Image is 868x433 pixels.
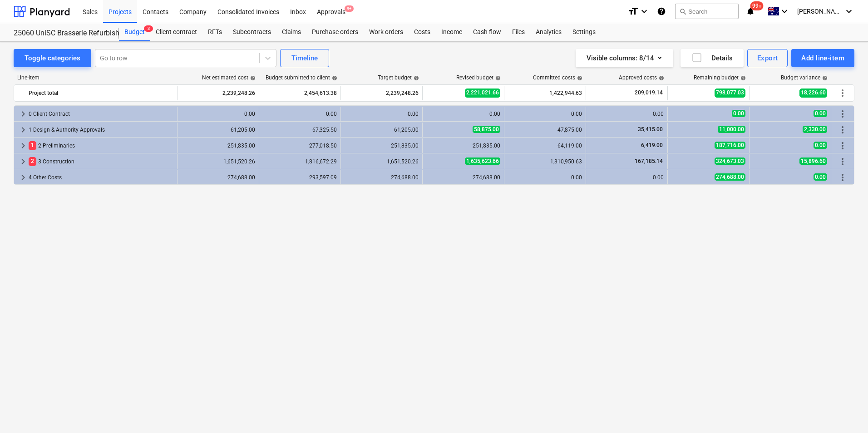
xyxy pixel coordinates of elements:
[739,75,746,81] span: help
[747,49,788,67] button: Export
[750,1,764,10] span: 99+
[181,86,255,100] div: 2,239,248.26
[378,74,419,81] div: Target budget
[14,74,178,81] div: Line-item
[364,23,409,41] a: Work orders
[29,141,36,150] span: 1
[468,23,507,41] div: Cash flow
[345,158,419,165] div: 1,651,520.26
[25,52,80,64] div: Toggle categories
[746,6,755,17] i: notifications
[409,23,436,41] div: Costs
[791,49,854,67] button: Add line-item
[465,157,500,165] span: 1,635,623.66
[227,23,276,41] a: Subcontracts
[345,174,419,181] div: 274,688.00
[18,156,29,167] span: keyboard_arrow_right
[843,6,854,17] i: keyboard_arrow_down
[799,157,827,165] span: 15,896.60
[263,127,337,133] div: 67,325.50
[263,143,337,149] div: 277,018.50
[202,23,227,41] a: RFTs
[345,127,419,133] div: 61,205.00
[181,158,255,165] div: 1,651,520.26
[119,23,150,41] a: Budget3
[276,23,306,41] a: Claims
[634,89,664,97] span: 209,019.14
[820,75,828,81] span: help
[345,86,419,100] div: 2,239,248.26
[263,86,337,100] div: 2,454,613.38
[508,143,582,149] div: 64,119.00
[803,126,827,133] span: 2,330.00
[715,157,745,165] span: 324,673.03
[507,23,530,41] a: Files
[306,23,364,41] a: Purchase orders
[150,23,202,41] a: Client contract
[732,110,745,117] span: 0.00
[823,389,868,433] iframe: Chat Widget
[473,126,500,133] span: 58,875.00
[181,127,255,133] div: 61,205.00
[263,174,337,181] div: 293,597.09
[533,74,582,81] div: Committed costs
[18,140,29,151] span: keyboard_arrow_right
[590,111,664,117] div: 0.00
[248,75,256,81] span: help
[119,23,150,41] div: Budget
[530,23,567,41] a: Analytics
[345,111,419,117] div: 0.00
[202,74,256,81] div: Net estimated cost
[639,6,650,17] i: keyboard_arrow_down
[675,4,739,19] button: Search
[576,49,673,67] button: Visible columns:8/14
[29,157,36,166] span: 2
[657,6,666,17] i: Knowledge base
[837,88,848,98] span: More actions
[29,138,173,153] div: 2 Preliminaries
[837,108,848,119] span: More actions
[628,6,639,17] i: format_size
[567,23,601,41] a: Settings
[640,142,664,148] span: 6,419.00
[508,127,582,133] div: 47,875.00
[29,154,173,169] div: 3 Construction
[181,143,255,149] div: 251,835.00
[715,142,745,149] span: 187,716.00
[345,5,354,12] span: 9+
[691,52,733,64] div: Details
[181,174,255,181] div: 274,688.00
[291,52,318,64] div: Timeline
[694,74,746,81] div: Remaining budget
[493,75,501,81] span: help
[681,49,744,67] button: Details
[14,49,91,67] button: Toggle categories
[718,126,745,133] span: 11,000.00
[797,8,843,15] span: [PERSON_NAME]
[29,107,173,121] div: 0 Client Contract
[263,158,337,165] div: 1,816,672.29
[837,172,848,183] span: More actions
[619,74,664,81] div: Approved costs
[657,75,664,81] span: help
[456,74,501,81] div: Revised budget
[814,173,827,181] span: 0.00
[345,143,419,149] div: 251,835.00
[781,74,828,81] div: Budget variance
[18,108,29,119] span: keyboard_arrow_right
[426,111,500,117] div: 0.00
[144,25,153,32] span: 3
[465,89,500,97] span: 2,221,021.66
[508,111,582,117] div: 0.00
[508,86,582,100] div: 1,422,944.63
[412,75,419,81] span: help
[29,123,173,137] div: 1 Design & Authority Approvals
